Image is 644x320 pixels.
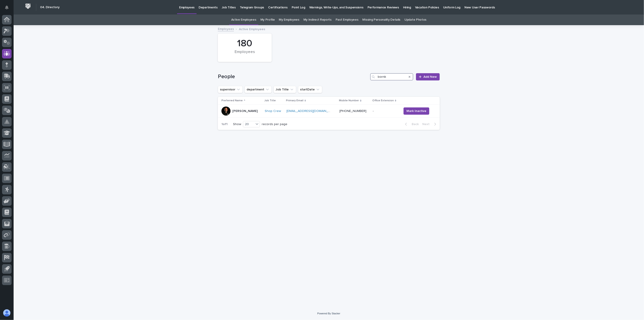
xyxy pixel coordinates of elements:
button: Next [421,122,440,126]
span: Add New [423,75,437,78]
a: [EMAIL_ADDRESS][DOMAIN_NAME] [286,109,338,113]
a: [PHONE_NUMBER] [339,109,366,113]
p: Preferred Name [221,98,243,103]
a: Missing Personality Details [363,15,401,25]
tr: [PERSON_NAME]Shop Crew [EMAIL_ADDRESS][DOMAIN_NAME] [PHONE_NUMBER]-- Mark Inactive [218,105,440,118]
p: Mobile Number [339,98,359,103]
p: Office Extension [372,98,394,103]
a: Update Photos [404,15,426,25]
button: users-avatar [2,308,12,318]
p: records per page [262,122,287,126]
a: My Indirect Reports [303,15,332,25]
div: 20 [243,122,254,127]
p: 1 of 1 [218,119,231,130]
a: My Employees [279,15,299,25]
span: Mark Inactive [406,109,426,113]
button: Notifications [2,3,12,12]
a: Employees [218,26,234,31]
img: Workspace Logo [24,2,32,10]
a: Active Employees [231,15,256,25]
a: Past Employees [336,15,358,25]
button: startDate [298,86,322,93]
p: Job Title [264,98,276,103]
span: Next [422,123,432,126]
button: department [245,86,272,93]
h1: People [218,73,368,80]
p: Show [233,122,241,126]
h2: 04. Directory [40,5,60,9]
p: Active Employees [239,26,265,31]
p: - [373,108,375,113]
p: Primary Email [286,98,303,103]
div: 180 [226,38,264,49]
a: My Profile [260,15,275,25]
input: Search [370,73,413,80]
p: [PERSON_NAME] [232,109,258,113]
a: Add New [416,73,440,80]
button: supervisor [218,86,243,93]
button: Job Title [274,86,296,93]
button: Mark Inactive [404,107,429,115]
span: Back [409,123,419,126]
a: Shop Crew [265,109,281,113]
a: Powered By Stacker [317,312,340,315]
button: Back [401,122,421,126]
div: Employees [226,50,264,59]
div: Notifications [6,5,12,13]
